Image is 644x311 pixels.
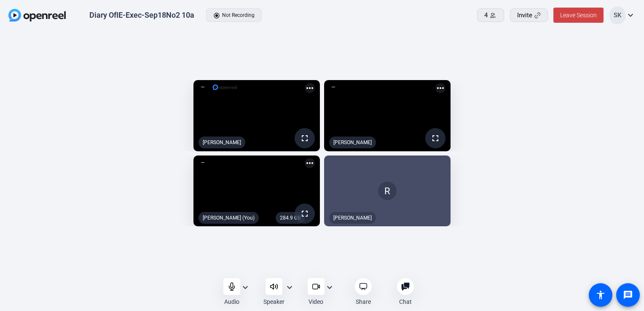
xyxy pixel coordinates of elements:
div: SK [609,6,625,24]
div: Speaker [263,298,284,306]
div: 284.9 GB [276,212,305,224]
img: logo [212,83,238,91]
div: Share [356,298,371,306]
mat-icon: fullscreen [430,133,440,143]
div: [PERSON_NAME] [329,212,376,224]
mat-icon: expand_more [625,10,636,20]
mat-icon: more_horiz [305,83,315,93]
mat-icon: accessibility [596,290,606,300]
div: Audio [224,298,239,306]
span: 4 [484,11,488,20]
mat-icon: fullscreen [300,209,310,219]
div: [PERSON_NAME] (You) [199,212,259,224]
div: Diary OfIE-Exec-Sep18No2 10a [89,10,194,20]
mat-icon: expand_more [284,282,295,292]
mat-icon: expand_more [325,282,335,292]
mat-icon: expand_more [240,282,250,292]
img: OpenReel logo [8,9,66,21]
div: [PERSON_NAME] [199,137,245,148]
mat-icon: message [623,290,633,300]
div: Chat [399,298,412,306]
span: Leave Session [560,12,597,19]
mat-icon: more_horiz [435,83,445,93]
div: Video [309,298,323,306]
span: Invite [517,11,532,20]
